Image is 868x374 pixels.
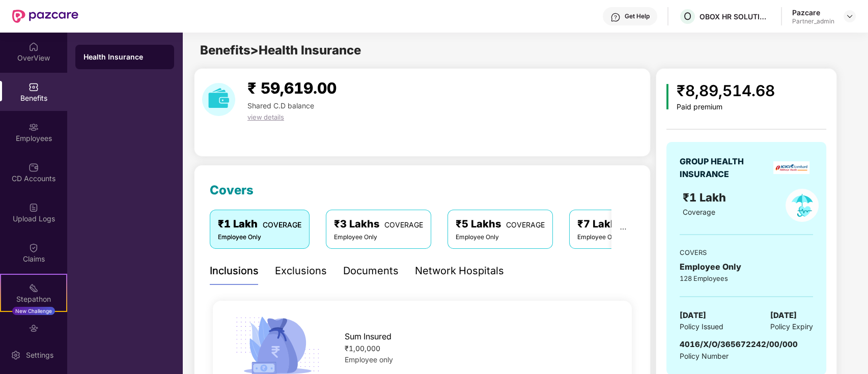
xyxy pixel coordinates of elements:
[345,343,613,354] div: ₹1,00,000
[677,103,775,111] div: Paid premium
[247,113,284,121] span: view details
[680,155,769,181] div: GROUP HEALTH INSURANCE
[792,8,834,17] div: Pazcare
[218,233,301,242] div: Employee Only
[29,283,39,293] img: svg+xml;base64,PHN2ZyB4bWxucz0iaHR0cDovL3d3dy53My5vcmcvMjAwMC9zdmciIHdpZHRoPSIyMSIgaGVpZ2h0PSIyMC...
[263,220,301,229] span: COVERAGE
[384,220,423,229] span: COVERAGE
[334,233,423,242] div: Employee Only
[200,43,361,57] span: Benefits > Health Insurance
[29,203,39,213] img: svg+xml;base64,PHN2ZyBpZD0iVXBsb2FkX0xvZ3MiIGRhdGEtbmFtZT0iVXBsb2FkIExvZ3MiIHhtbG5zPSJodHRwOi8vd3...
[620,225,627,233] span: ellipsis
[577,216,666,232] div: ₹7 Lakhs
[345,355,393,364] span: Employee only
[577,233,666,242] div: Employee Only
[773,161,809,174] img: insurerLogo
[506,220,545,229] span: COVERAGE
[247,101,314,110] span: Shared C.D balance
[12,10,78,23] img: New Pazcare Logo
[12,307,55,315] div: New Challenge
[23,350,57,360] div: Settings
[680,247,813,257] div: COVERS
[611,210,635,248] button: ellipsis
[247,79,337,97] span: ₹ 59,619.00
[683,208,715,216] span: Coverage
[684,10,691,22] span: O
[680,321,723,332] span: Policy Issued
[29,82,39,92] img: svg+xml;base64,PHN2ZyBpZD0iQmVuZWZpdHMiIHhtbG5zPSJodHRwOi8vd3d3LnczLm9yZy8yMDAwL3N2ZyIgd2lkdGg9Ij...
[334,216,423,232] div: ₹3 Lakhs
[210,183,254,197] span: Covers
[770,321,813,332] span: Policy Expiry
[680,352,729,360] span: Policy Number
[83,52,166,62] div: Health Insurance
[846,12,854,20] img: svg+xml;base64,PHN2ZyBpZD0iRHJvcGRvd24tMzJ4MzIiIHhtbG5zPSJodHRwOi8vd3d3LnczLm9yZy8yMDAwL3N2ZyIgd2...
[680,339,798,349] span: 4016/X/O/365672242/00/000
[202,83,235,116] img: download
[29,243,39,253] img: svg+xml;base64,PHN2ZyBpZD0iQ2xhaW0iIHhtbG5zPSJodHRwOi8vd3d3LnczLm9yZy8yMDAwL3N2ZyIgd2lkdGg9IjIwIi...
[343,263,399,279] div: Documents
[218,216,301,232] div: ₹1 Lakh
[677,79,775,103] div: ₹8,89,514.68
[345,330,391,343] span: Sum Insured
[666,84,669,109] img: icon
[29,42,39,52] img: svg+xml;base64,PHN2ZyBpZD0iSG9tZSIgeG1sbnM9Imh0dHA6Ly93d3cudzMub3JnLzIwMDAvc3ZnIiB3aWR0aD0iMjAiIG...
[683,191,729,204] span: ₹1 Lakh
[610,12,621,22] img: svg+xml;base64,PHN2ZyBpZD0iSGVscC0zMngzMiIgeG1sbnM9Imh0dHA6Ly93d3cudzMub3JnLzIwMDAvc3ZnIiB3aWR0aD...
[1,294,66,304] div: Stepathon
[210,263,259,279] div: Inclusions
[456,233,545,242] div: Employee Only
[456,216,545,232] div: ₹5 Lakhs
[786,189,819,222] img: policyIcon
[415,263,504,279] div: Network Hospitals
[680,273,813,283] div: 128 Employees
[275,263,327,279] div: Exclusions
[11,350,21,360] img: svg+xml;base64,PHN2ZyBpZD0iU2V0dGluZy0yMHgyMCIgeG1sbnM9Imh0dHA6Ly93d3cudzMub3JnLzIwMDAvc3ZnIiB3aW...
[699,12,771,21] div: OBOX HR SOLUTIONS PRIVATE LIMITED (Employee )
[680,261,813,273] div: Employee Only
[625,12,650,20] div: Get Help
[680,309,706,322] span: [DATE]
[792,17,834,25] div: Partner_admin
[29,162,39,172] img: svg+xml;base64,PHN2ZyBpZD0iQ0RfQWNjb3VudHMiIGRhdGEtbmFtZT0iQ0QgQWNjb3VudHMiIHhtbG5zPSJodHRwOi8vd3...
[770,309,797,322] span: [DATE]
[29,323,39,333] img: svg+xml;base64,PHN2ZyBpZD0iRW5kb3JzZW1lbnRzIiB4bWxucz0iaHR0cDovL3d3dy53My5vcmcvMjAwMC9zdmciIHdpZH...
[29,122,39,132] img: svg+xml;base64,PHN2ZyBpZD0iRW1wbG95ZWVzIiB4bWxucz0iaHR0cDovL3d3dy53My5vcmcvMjAwMC9zdmciIHdpZHRoPS...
